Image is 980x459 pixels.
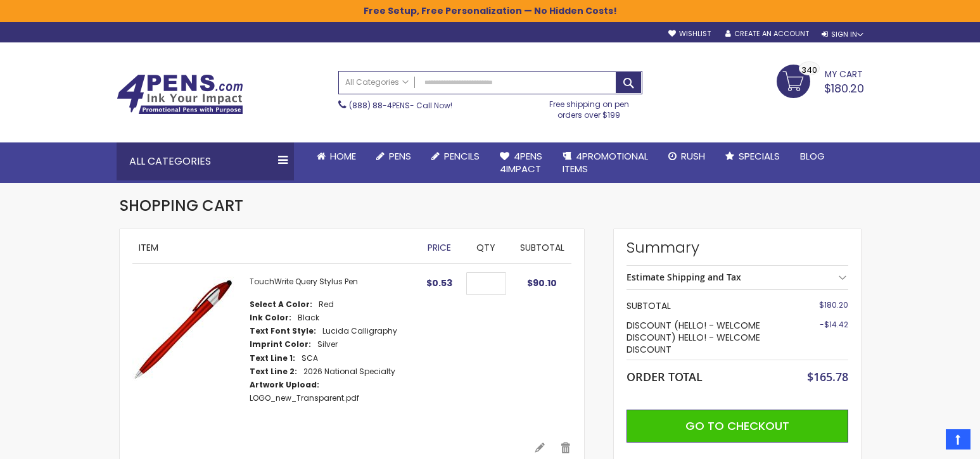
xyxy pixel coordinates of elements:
[302,353,318,363] dd: SCA
[117,74,243,115] img: 4Pens Custom Pens and Promotional Products
[820,319,848,330] span: -$14.42
[345,77,409,87] span: All Categories
[322,326,397,336] dd: Lucida Calligraphy
[500,149,542,175] span: 4Pens 4impact
[800,149,825,163] span: Blog
[349,100,410,111] a: (888) 88-4PENS
[444,149,480,163] span: Pencils
[349,100,452,111] span: - Call Now!
[627,319,760,344] span: Discount (HELLO! - WELCOME DISCOUNT)
[250,393,359,403] a: LOGO_new_Transparent.pdf
[627,296,807,316] th: Subtotal
[132,277,250,429] a: TouchWrite Query Stylus Pen-Red
[563,149,648,175] span: 4PROMOTIONAL ITEMS
[132,277,237,381] img: TouchWrite Query Stylus Pen-Red
[822,30,863,39] div: Sign In
[685,418,789,434] span: Go to Checkout
[319,299,334,310] dd: Red
[490,142,552,184] a: 4Pens4impact
[250,367,297,377] dt: Text Line 2
[627,410,848,443] button: Go to Checkout
[303,367,395,377] dd: 2026 National Specialty
[120,195,243,216] span: Shopping Cart
[777,65,864,96] a: $180.20 340
[552,142,658,184] a: 4PROMOTIONALITEMS
[627,367,703,384] strong: Order Total
[366,142,421,170] a: Pens
[819,299,848,310] span: $180.20
[307,142,366,170] a: Home
[790,142,835,170] a: Blog
[658,142,715,170] a: Rush
[739,149,780,163] span: Specials
[298,313,319,323] dd: Black
[725,29,809,39] a: Create an Account
[807,369,848,384] span: $165.78
[330,149,356,163] span: Home
[421,142,490,170] a: Pencils
[801,64,817,76] span: 340
[681,149,705,163] span: Rush
[426,277,452,289] span: $0.53
[527,277,557,289] span: $90.10
[250,313,291,323] dt: Ink Color
[317,339,338,349] dd: Silver
[117,142,294,180] div: All Categories
[250,353,295,363] dt: Text Line 1
[250,380,319,390] dt: Artwork Upload
[627,237,848,258] strong: Summary
[476,241,495,254] span: Qty
[715,142,790,170] a: Specials
[875,425,980,459] iframe: Google Customer Reviews
[428,241,451,254] span: Price
[627,331,760,356] span: HELLO! - WELCOME DISCOUNT
[250,339,311,349] dt: Imprint Color
[250,326,316,336] dt: Text Font Style
[668,29,711,39] a: Wishlist
[824,80,864,96] span: $180.20
[536,94,642,120] div: Free shipping on pen orders over $199
[520,241,564,254] span: Subtotal
[250,299,312,310] dt: Select A Color
[339,72,415,92] a: All Categories
[250,276,358,287] a: TouchWrite Query Stylus Pen
[389,149,411,163] span: Pens
[627,271,741,283] strong: Estimate Shipping and Tax
[139,241,158,254] span: Item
